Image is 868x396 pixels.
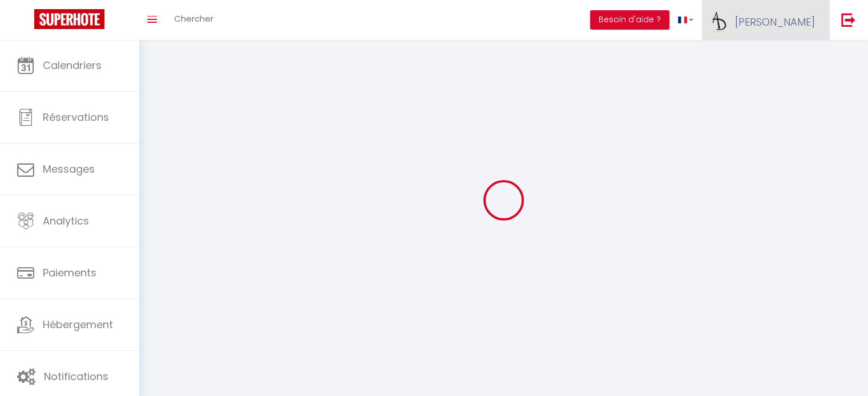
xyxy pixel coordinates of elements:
span: Analytics [43,214,89,228]
span: Calendriers [43,58,102,72]
span: Messages [43,162,95,176]
span: Réservations [43,110,109,124]
span: Paiements [43,266,96,280]
span: [PERSON_NAME] [735,15,815,29]
iframe: Chat [819,345,859,387]
img: logout [841,13,855,27]
span: Chercher [174,13,213,25]
img: Super Booking [34,9,104,29]
span: Hébergement [43,317,113,332]
span: Notifications [44,369,108,383]
button: Besoin d'aide ? [590,10,669,30]
button: Ouvrir le widget de chat LiveChat [9,5,43,39]
img: ... [710,10,728,35]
